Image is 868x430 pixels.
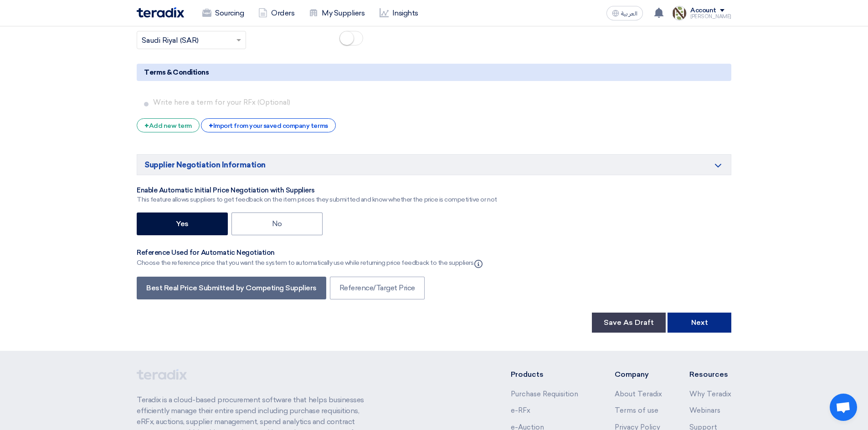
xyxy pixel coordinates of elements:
a: Webinars [689,406,720,415]
li: Products [511,369,588,380]
a: Terms of use [615,406,658,415]
span: + [209,121,213,130]
label: Best Real Price Submitted by Competing Suppliers [137,277,326,299]
a: Why Teradix [689,390,731,398]
div: Choose the reference price that you want the system to automatically use while returning price fe... [137,258,484,268]
a: Sourcing [195,3,251,23]
button: Save As Draft [592,313,666,333]
button: Next [668,313,731,333]
input: Write here a term for your RFx (Optional) [153,94,728,111]
div: [PERSON_NAME] [690,14,731,19]
div: Add new term [137,118,200,132]
div: Open chat [830,394,857,421]
a: e-RFx [511,406,530,415]
a: Purchase Requisition [511,390,578,398]
div: Enable Automatic Initial Price Negotiation with Suppliers [137,186,497,195]
div: Import from your saved company terms [201,118,335,132]
label: No [231,212,323,235]
a: Orders [251,3,302,23]
a: About Teradix [615,390,662,398]
a: Insights [372,3,426,23]
h5: Terms & Conditions [137,64,731,81]
span: + [144,121,149,130]
img: Screenshot___1756930143446.png [672,6,687,20]
img: Teradix logo [137,7,184,18]
li: Company [615,369,662,380]
li: Resources [689,369,731,380]
label: Yes [137,212,228,235]
div: Account [690,7,716,15]
h5: Supplier Negotiation Information [137,154,731,175]
label: Reference/Target Price [330,277,425,299]
div: This feature allows suppliers to get feedback on the item prices they submitted and know whether ... [137,195,497,204]
a: My Suppliers [302,3,372,23]
span: العربية [621,10,637,17]
button: العربية [606,6,643,20]
div: Reference Used for Automatic Negotiation [137,248,484,258]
